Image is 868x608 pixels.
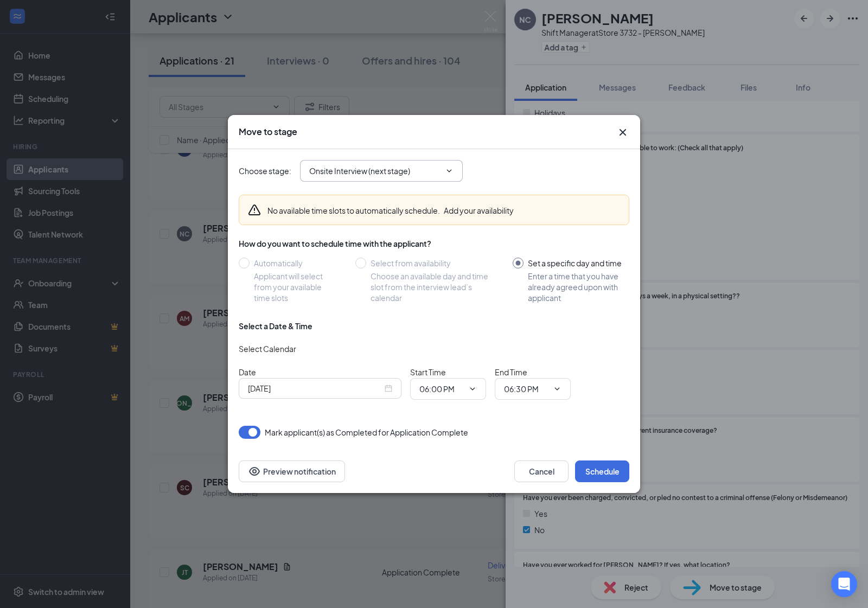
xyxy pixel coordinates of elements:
svg: Cross [616,126,629,139]
input: Sep 15, 2025 [248,382,382,394]
button: Preview notificationEye [239,460,345,482]
span: Select Calendar [239,344,296,354]
button: Close [616,126,629,139]
div: Select a Date & Time [239,321,312,331]
button: Add your availability [444,205,514,216]
div: Open Intercom Messenger [831,571,857,597]
button: Schedule [575,460,629,482]
svg: ChevronDown [445,167,454,175]
div: No available time slots to automatically schedule. [267,205,514,216]
input: Start time [419,383,464,395]
svg: ChevronDown [468,385,477,393]
span: Choose stage : [239,165,291,177]
input: End time [504,383,548,395]
svg: Eye [248,465,261,478]
h3: Move to stage [239,126,297,138]
span: Date [239,367,256,377]
svg: Warning [248,203,261,216]
span: End Time [495,367,527,377]
span: Mark applicant(s) as Completed for Application Complete [265,426,468,439]
span: Start Time [410,367,446,377]
div: How do you want to schedule time with the applicant? [239,238,629,249]
button: Cancel [514,460,569,482]
svg: ChevronDown [553,385,561,393]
